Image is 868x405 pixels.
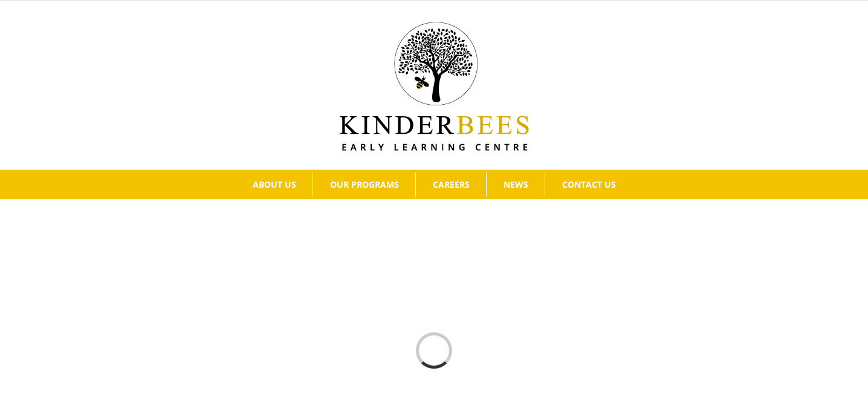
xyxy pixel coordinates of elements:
span: ABOUT US [253,180,296,189]
img: Kinder Bees Logo [340,22,529,151]
a: CAREERS [416,173,486,197]
span: OUR PROGRAMS [330,180,399,189]
a: ABOUT US [236,173,313,197]
span: CAREERS [433,180,470,189]
nav: Main Menu [18,170,850,199]
a: OUR PROGRAMS [313,173,415,197]
span: CONTACT US [562,180,616,189]
div: Loading... [416,332,452,369]
a: CONTACT US [545,173,632,197]
span: NEWS [504,180,528,189]
a: NEWS [487,173,545,197]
